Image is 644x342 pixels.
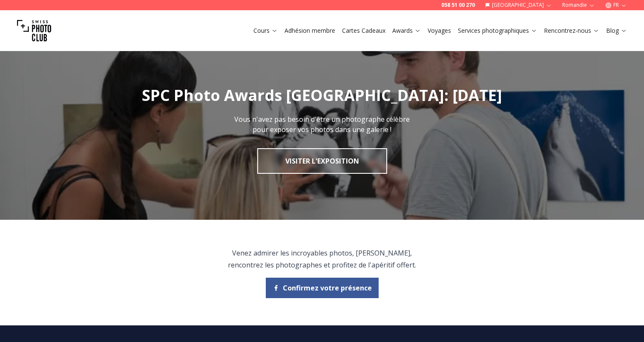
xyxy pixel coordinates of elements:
a: Rencontrez-nous [544,26,599,35]
a: Voyages [428,26,451,35]
button: Rencontrez-nous [540,25,603,37]
button: Cartes Cadeaux [339,25,389,37]
a: Adhésion membre [285,26,335,35]
a: Cours [253,26,278,35]
a: Awards [392,26,421,35]
button: Awards [389,25,424,37]
button: Services photographiques [454,25,540,37]
a: Blog [606,26,627,35]
img: Swiss photo club [17,14,51,48]
p: Venez admirer les incroyables photos, [PERSON_NAME], rencontrez les photographes et profitez de l... [225,247,420,271]
a: Cartes Cadeaux [342,26,385,35]
a: Visiter l'exposition [257,148,387,174]
span: Confirmez votre présence [283,283,372,293]
p: Vous n'avez pas besoin d'être un photographe célèbre pour exposer vos photos dans une galerie ! [227,114,417,135]
button: Adhésion membre [281,25,339,37]
button: Cours [250,25,281,37]
a: 058 51 00 270 [441,2,475,9]
button: Confirmez votre présence [266,278,379,298]
a: Services photographiques [458,26,537,35]
button: Blog [603,25,630,37]
button: Voyages [424,25,454,37]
